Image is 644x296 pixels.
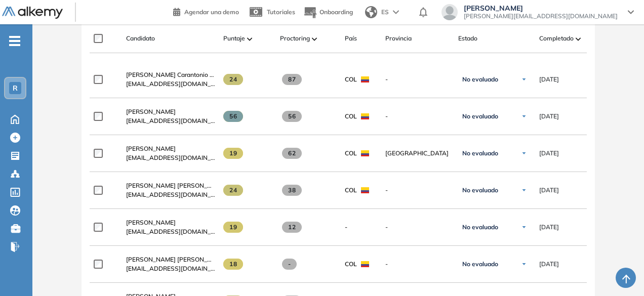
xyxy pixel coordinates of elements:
[173,5,239,17] a: Agendar una demo
[345,149,357,158] span: COL
[462,186,498,194] span: No evaluado
[126,79,215,89] span: [EMAIL_ADDRESS][DOMAIN_NAME]
[126,153,215,162] span: [EMAIL_ADDRESS][DOMAIN_NAME]
[539,112,559,121] span: [DATE]
[521,113,527,119] img: Ícono de flecha
[126,108,176,115] span: [PERSON_NAME]
[462,223,498,231] span: No evaluado
[223,259,243,270] span: 18
[521,150,527,156] img: Ícono de flecha
[361,261,369,267] img: COL
[282,185,302,196] span: 38
[539,75,559,84] span: [DATE]
[462,112,498,120] span: No evaluado
[345,112,357,121] span: COL
[126,182,277,189] span: [PERSON_NAME] [PERSON_NAME][MEDICAL_DATA]
[464,12,618,20] span: [PERSON_NAME][EMAIL_ADDRESS][DOMAIN_NAME]
[223,111,243,122] span: 56
[126,264,215,273] span: [EMAIL_ADDRESS][DOMAIN_NAME]
[385,34,412,43] span: Provincia
[521,76,527,82] img: Ícono de flecha
[282,111,302,122] span: 56
[361,76,369,82] img: COL
[385,75,450,84] span: -
[361,113,369,119] img: COL
[576,37,581,40] img: [missing "en.ARROW_ALT" translation]
[539,186,559,195] span: [DATE]
[126,255,215,264] a: [PERSON_NAME] [PERSON_NAME]
[312,37,317,40] img: [missing "en.ARROW_ALT" translation]
[126,116,215,125] span: [EMAIL_ADDRESS][DOMAIN_NAME]
[280,34,310,43] span: Proctoring
[345,260,357,269] span: COL
[126,145,176,152] span: [PERSON_NAME]
[223,148,243,159] span: 19
[521,224,527,230] img: Ícono de flecha
[361,150,369,156] img: COL
[319,8,353,16] span: Onboarding
[393,10,399,14] img: arrow
[539,34,574,43] span: Completado
[365,6,377,18] img: world
[462,149,498,157] span: No evaluado
[385,186,450,195] span: -
[462,260,498,268] span: No evaluado
[223,74,243,85] span: 24
[385,112,450,121] span: -
[126,181,215,190] a: [PERSON_NAME] [PERSON_NAME][MEDICAL_DATA]
[223,222,243,233] span: 19
[126,144,215,153] a: [PERSON_NAME]
[345,34,357,43] span: País
[126,34,155,43] span: Candidato
[126,219,176,226] span: [PERSON_NAME]
[126,218,215,227] a: [PERSON_NAME]
[247,37,252,40] img: [missing "en.ARROW_ALT" translation]
[126,70,215,79] a: [PERSON_NAME] Carantonio [PERSON_NAME]
[539,223,559,232] span: [DATE]
[2,7,63,19] img: Logo
[126,227,215,236] span: [EMAIL_ADDRESS][DOMAIN_NAME]
[282,259,297,270] span: -
[385,223,450,232] span: -
[126,107,215,116] a: [PERSON_NAME]
[223,34,245,43] span: Puntaje
[223,185,243,196] span: 24
[521,261,527,267] img: Ícono de flecha
[282,74,302,85] span: 87
[303,2,353,23] button: Onboarding
[267,8,295,16] span: Tutoriales
[126,256,227,263] span: [PERSON_NAME] [PERSON_NAME]
[345,223,347,232] span: -
[385,149,450,158] span: [GEOGRAPHIC_DATA]
[521,187,527,193] img: Ícono de flecha
[345,186,357,195] span: COL
[385,260,450,269] span: -
[539,149,559,158] span: [DATE]
[458,34,477,43] span: Estado
[462,75,498,83] span: No evaluado
[282,222,302,233] span: 12
[361,187,369,193] img: COL
[381,8,389,17] span: ES
[184,8,239,16] span: Agendar una demo
[282,148,302,159] span: 62
[539,260,559,269] span: [DATE]
[126,71,259,78] span: [PERSON_NAME] Carantonio [PERSON_NAME]
[9,40,20,42] i: -
[464,4,618,12] span: [PERSON_NAME]
[13,84,18,92] span: R
[126,190,215,199] span: [EMAIL_ADDRESS][DOMAIN_NAME]
[345,75,357,84] span: COL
